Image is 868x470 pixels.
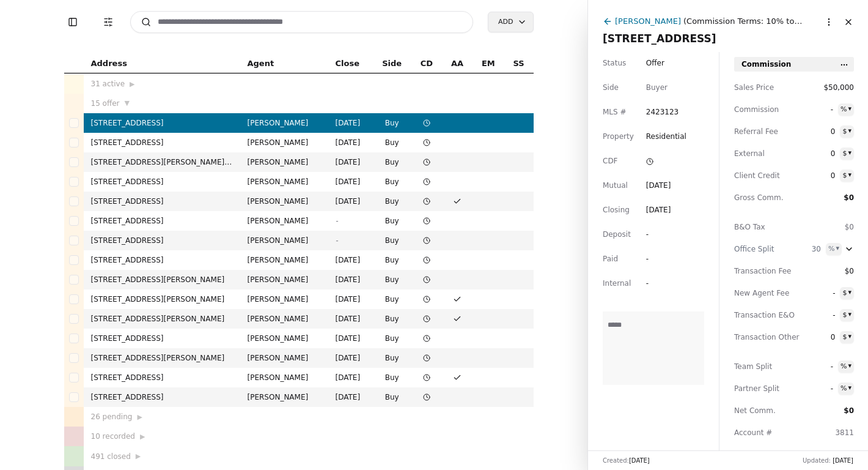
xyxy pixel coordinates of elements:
span: Residential [646,130,686,143]
span: Team Split [734,360,789,373]
div: 10 recorded [91,430,233,442]
td: [STREET_ADDRESS] [84,113,240,133]
span: Property [603,130,634,143]
span: 0 [799,170,835,182]
td: Buy [373,309,411,329]
td: Buy [373,152,411,172]
span: MLS # [603,106,627,118]
span: ▶ [136,451,141,462]
button: % [838,360,854,373]
span: 0 [799,147,835,160]
td: [DATE] [328,368,373,387]
td: [PERSON_NAME] [240,289,328,309]
td: [DATE] [328,387,373,407]
span: AA [451,57,463,70]
span: CD [421,57,433,70]
span: Client Credit [734,170,789,182]
td: [PERSON_NAME] [240,231,328,250]
td: Buy [373,387,411,407]
span: 30 [799,243,821,255]
span: EM [482,57,495,70]
span: Paid [603,253,618,265]
span: Close [336,57,359,70]
span: 0 [799,331,835,343]
td: [DATE] [328,348,373,368]
div: 26 pending [91,411,233,423]
span: [DATE] [629,457,650,464]
button: $ [840,287,854,299]
button: $ [840,331,854,343]
div: ▾ [848,309,851,320]
div: ▾ [848,125,851,136]
span: New Agent Fee [734,287,789,299]
div: - [646,277,668,289]
td: [DATE] [328,250,373,270]
span: B&O Tax [734,221,789,233]
td: [PERSON_NAME] [240,133,328,152]
div: ▾ [848,287,851,298]
div: 31 active [91,78,233,90]
span: CDF [603,155,618,167]
td: [PERSON_NAME] [240,192,328,211]
div: - [646,228,668,241]
div: [DATE] [646,204,671,216]
span: $0 [844,406,854,415]
td: Buy [373,211,411,231]
div: Created: [603,456,650,465]
td: [STREET_ADDRESS][PERSON_NAME] [84,348,240,368]
span: Commission [734,103,789,116]
span: 2423123 [646,106,704,118]
td: [PERSON_NAME] [240,270,328,289]
div: Buyer [646,81,668,94]
span: Agent [248,57,274,70]
td: [STREET_ADDRESS][PERSON_NAME] [84,289,240,309]
span: - [336,217,338,225]
td: [STREET_ADDRESS] [84,192,240,211]
span: [STREET_ADDRESS] [603,32,716,45]
td: [PERSON_NAME] [240,172,328,192]
span: Referral Fee [734,125,789,138]
td: [PERSON_NAME] [240,250,328,270]
td: [STREET_ADDRESS] [84,329,240,348]
td: Buy [373,329,411,348]
span: $0 [799,265,854,277]
td: [STREET_ADDRESS][PERSON_NAME] [84,270,240,289]
span: Side [382,57,402,70]
td: [PERSON_NAME] [240,348,328,368]
td: [STREET_ADDRESS] [84,231,240,250]
span: $50,000 [799,81,854,94]
td: [PERSON_NAME] [240,309,328,329]
td: [PERSON_NAME] [240,211,328,231]
div: ▾ [848,170,851,181]
span: - [799,382,833,395]
span: Transaction Fee [734,265,789,277]
button: $ [840,125,854,138]
div: ▾ [848,360,851,371]
td: [DATE] [328,270,373,289]
span: 3811 [835,428,854,437]
td: [STREET_ADDRESS] [84,250,240,270]
td: Buy [373,192,411,211]
span: Sales Price [734,81,789,94]
button: % [838,103,854,116]
span: Commission [741,58,791,70]
td: [DATE] [328,309,373,329]
td: [DATE] [328,289,373,309]
td: [STREET_ADDRESS] [84,172,240,192]
span: Transaction Other [734,331,789,343]
span: $0 [845,223,854,231]
div: Updated: [803,456,853,465]
td: [STREET_ADDRESS][PERSON_NAME][PERSON_NAME] [84,152,240,172]
span: Offer [646,57,664,69]
div: ▾ [848,103,851,114]
td: Buy [373,133,411,152]
span: Address [91,57,127,70]
button: % [838,382,854,395]
button: $ [840,170,854,182]
div: ▾ [848,147,851,159]
td: Buy [373,289,411,309]
span: - [336,236,338,245]
span: $0 [844,193,854,202]
span: Gross Comm. [734,192,789,204]
span: - [799,309,835,321]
